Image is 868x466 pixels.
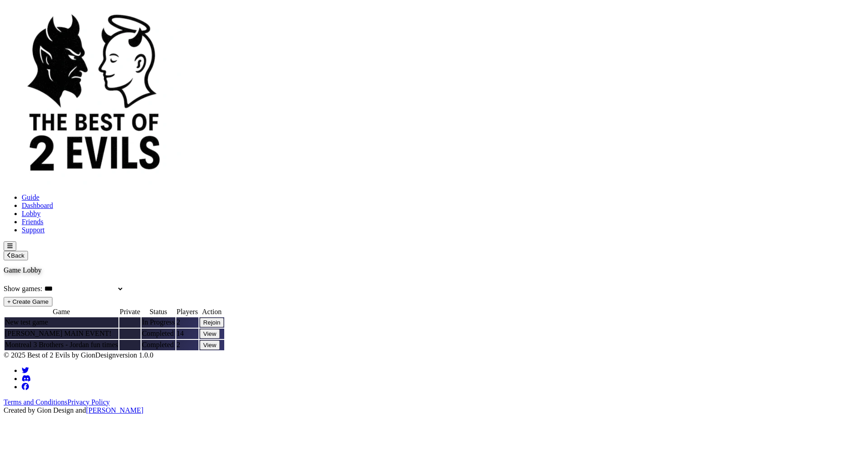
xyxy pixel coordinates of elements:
span: Completed [142,329,174,338]
button: View [200,340,220,350]
span: © 2025 Best of 2 Evils by GionDesign [4,351,116,359]
th: Players [176,307,198,316]
span: 14 [177,329,184,337]
a: Lobby [22,210,41,217]
th: Game [5,307,118,316]
span: version 1.0.0 [116,351,153,359]
th: Private [119,307,141,316]
a: [PERSON_NAME] [86,406,143,414]
td: Montreal 3 Brothers - Jordan fun times [5,340,118,350]
img: best of 2 evils logo [4,4,184,184]
span: In Progress [142,318,175,326]
button: Rejoin [200,318,224,327]
td: [PERSON_NAME] MAIN EVENT! [5,329,118,339]
button: Open menu [4,241,16,251]
span: 2 [177,318,180,326]
label: Show games: [4,285,42,293]
span: 2 [177,341,180,348]
h2: Game Lobby [4,266,410,274]
a: Dashboard [22,202,53,209]
a: Guide [22,193,39,201]
button: View [200,329,220,339]
a: Privacy Policy [67,398,110,406]
button: + Create Game [4,297,52,306]
td: New test game [5,317,118,328]
th: Status [142,307,175,316]
span: Created by Gion Design and [4,406,143,414]
a: Support [22,226,45,234]
th: Action [199,307,225,316]
a: Terms and Conditions [4,398,67,406]
a: Friends [22,218,43,226]
span: Completed [142,341,174,349]
button: Back [4,251,28,260]
select: Filter games by status [42,281,124,297]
